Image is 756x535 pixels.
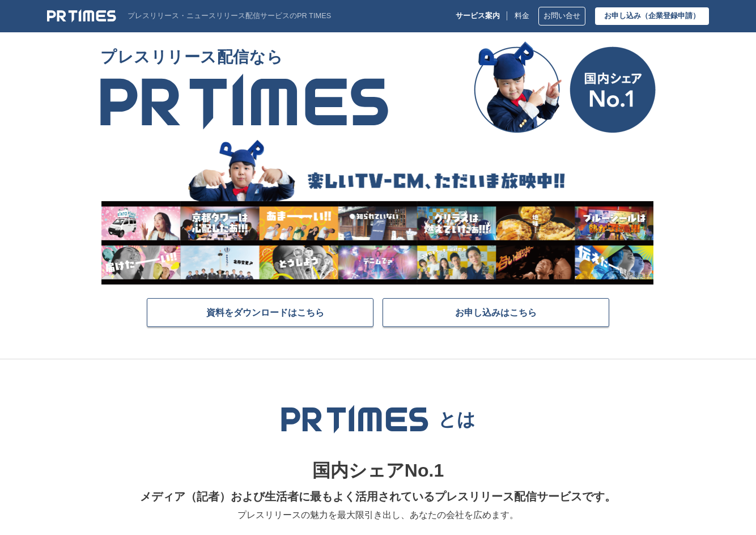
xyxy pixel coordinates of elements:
[147,298,373,327] a: 資料をダウンロードはこちら
[438,408,475,430] p: とは
[538,7,585,26] a: お問い合せ
[107,485,649,508] p: メディア（記者）および生活者に最もよく活用されているプレスリリース配信サービスです。
[47,9,116,23] img: PR TIMES
[641,11,700,20] span: （企業登録申請）
[100,41,388,73] span: プレスリリース配信なら
[515,12,529,20] a: 料金
[474,41,656,133] img: 国内シェア No.1
[383,298,609,327] a: お申し込みはこちら
[281,405,429,434] img: PR TIMES
[456,12,500,20] p: サービス案内
[107,456,649,485] p: 国内シェアNo.1
[100,138,653,285] img: 楽しいTV-CM、ただいま放映中!!
[107,508,649,523] p: プレスリリースの魅力を最大限引き出し、あなたの会社を広めます。
[100,73,388,130] img: PR TIMES
[595,7,709,25] a: お申し込み（企業登録申請）
[206,307,324,318] span: 資料をダウンロードはこちら
[128,12,331,20] p: プレスリリース・ニュースリリース配信サービスのPR TIMES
